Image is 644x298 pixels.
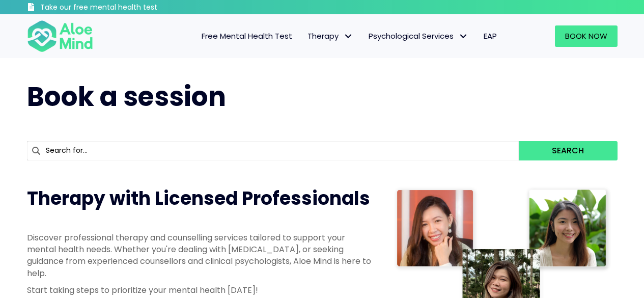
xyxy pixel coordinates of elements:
[565,31,607,41] span: Book Now
[194,25,300,47] a: Free Mental Health Test
[40,3,212,13] h3: Take our free mental health test
[555,25,618,47] a: Book Now
[369,31,468,41] span: Psychological Services
[27,19,93,53] img: Aloe mind Logo
[106,25,505,47] nav: Menu
[307,31,353,41] span: Therapy
[300,25,361,47] a: TherapyTherapy: submenu
[519,141,617,160] button: Search
[341,29,356,44] span: Therapy: submenu
[27,185,370,211] span: Therapy with Licensed Professionals
[27,284,373,296] p: Start taking steps to prioritize your mental health [DATE]!
[27,232,373,279] p: Discover professional therapy and counselling services tailored to support your mental health nee...
[27,3,212,14] a: Take our free mental health test
[456,29,471,44] span: Psychological Services: submenu
[202,31,292,41] span: Free Mental Health Test
[27,78,226,115] span: Book a session
[27,141,519,160] input: Search for...
[484,31,497,41] span: EAP
[361,25,476,47] a: Psychological ServicesPsychological Services: submenu
[476,25,505,47] a: EAP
